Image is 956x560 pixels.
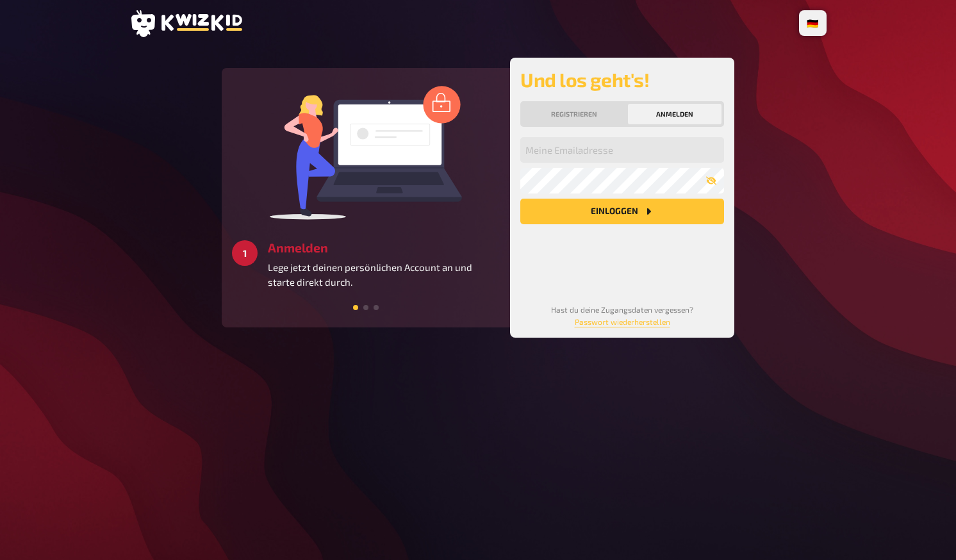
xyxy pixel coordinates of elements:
[551,305,693,326] small: Hast du deine Zugangsdaten vergessen?
[520,137,724,163] input: Meine Emailadresse
[268,240,500,255] h3: Anmelden
[523,104,625,124] button: Registrieren
[520,68,724,91] h2: Und los geht's!
[268,260,500,289] p: Lege jetzt deinen persönlichen Account an und starte direkt durch.
[232,240,258,266] div: 1
[802,13,824,33] li: 🇩🇪
[520,199,724,224] button: Einloggen
[270,85,462,220] img: log in
[575,317,670,326] a: Passwort wiederherstellen
[628,104,721,124] button: Anmelden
